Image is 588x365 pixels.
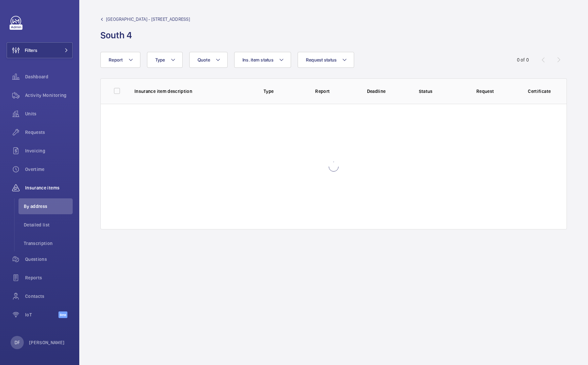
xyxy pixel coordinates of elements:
span: Invoicing [25,147,73,154]
span: Contacts [25,293,73,300]
button: Request status [298,52,354,68]
p: Status [401,88,451,95]
span: Quote [198,57,210,62]
button: Ins. item status [234,52,291,68]
span: Filters [25,47,37,54]
span: Transcription [24,240,73,247]
button: Report [100,52,140,68]
span: [GEOGRAPHIC_DATA] - [STREET_ADDRESS] [106,16,190,22]
span: Ins. item status [242,57,274,62]
span: Insurance items [25,184,73,191]
p: Request [460,88,510,95]
span: Questions [25,256,73,263]
p: [PERSON_NAME] [29,339,65,346]
span: Dashboard [25,73,73,80]
p: Report [315,88,356,95]
button: Type [147,52,183,68]
h1: South 4 [100,29,190,41]
p: Certificate [526,88,553,95]
span: Overtime [25,166,73,173]
button: Quote [189,52,228,68]
span: Type [155,57,165,62]
span: Activity Monitoring [25,92,73,99]
span: Detailed list [24,222,73,228]
p: Deadline [367,88,396,95]
span: Request status [306,57,337,62]
span: Units [25,110,73,117]
p: Insurance item description [134,88,253,95]
button: Filters [7,42,73,58]
div: 0 of 0 [517,57,529,63]
span: Reports [25,274,73,281]
p: DF [15,339,20,346]
span: IoT [25,311,58,318]
span: By address [24,203,73,210]
span: Requests [25,129,73,136]
span: Report [109,57,123,62]
span: Beta [58,311,67,318]
p: Type [264,88,305,95]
